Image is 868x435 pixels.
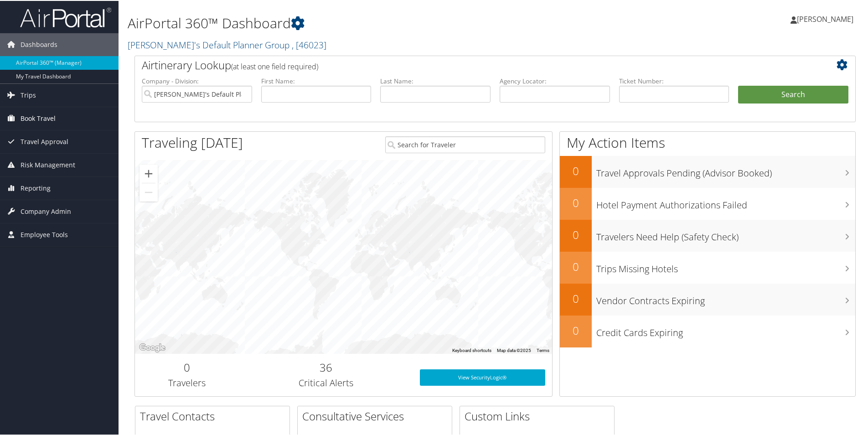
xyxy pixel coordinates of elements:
a: [PERSON_NAME] [790,5,863,32]
input: Search for Traveler [385,135,545,152]
h3: Travelers Need Help (Safety Check) [596,225,855,243]
h2: 0 [560,290,592,306]
label: Ticket Number: [619,76,729,85]
button: Search [738,85,848,103]
h2: Custom Links [465,408,614,423]
h2: 0 [560,194,592,210]
span: Company Admin [21,199,71,222]
a: 0Travel Approvals Pending (Advisor Booked) [560,155,855,187]
span: Travel Approval [21,129,68,152]
a: 0Hotel Payment Authorizations Failed [560,187,855,219]
h1: Traveling [DATE] [142,132,243,151]
h2: Airtinerary Lookup [142,57,788,72]
h3: Vendor Contracts Expiring [596,289,855,306]
h2: 0 [560,322,592,337]
h3: Travelers [142,376,232,388]
button: Keyboard shortcuts [452,347,491,353]
span: [PERSON_NAME] [797,13,853,23]
img: Google [137,341,167,353]
a: 0Travelers Need Help (Safety Check) [560,219,855,251]
span: Risk Management [21,153,75,176]
h3: Hotel Payment Authorizations Failed [596,193,855,211]
a: View SecurityLogic® [420,368,545,385]
h2: 0 [560,226,592,242]
label: Last Name: [380,76,491,85]
a: 0Trips Missing Hotels [560,251,855,283]
h3: Trips Missing Hotels [596,257,855,274]
h1: AirPortal 360™ Dashboard [128,13,618,32]
img: airportal-logo.png [20,6,111,27]
span: , [ 46023 ] [292,38,326,50]
a: 0Credit Cards Expiring [560,315,855,347]
h2: 0 [560,162,592,178]
label: Agency Locator: [500,76,610,85]
h2: Travel Contacts [140,408,289,423]
span: Reporting [21,176,51,199]
a: Terms (opens in new tab) [537,347,549,352]
span: Employee Tools [21,223,68,245]
h2: 36 [246,359,406,374]
span: Map data ©2025 [497,347,531,352]
h2: 0 [142,359,232,374]
h2: Consultative Services [302,408,452,423]
a: Open this area in Google Maps (opens a new window) [137,341,167,353]
button: Zoom out [139,182,158,201]
label: First Name: [261,76,372,85]
span: Dashboards [21,32,57,55]
label: Company - Division: [142,76,252,85]
h2: 0 [560,258,592,274]
a: 0Vendor Contracts Expiring [560,283,855,315]
h3: Critical Alerts [246,376,406,388]
h1: My Action Items [560,132,855,151]
h3: Credit Cards Expiring [596,321,855,338]
span: Trips [21,83,36,106]
button: Zoom in [139,164,158,182]
span: (at least one field required) [231,61,318,71]
h3: Travel Approvals Pending (Advisor Booked) [596,161,855,179]
a: [PERSON_NAME]'s Default Planner Group [128,38,326,50]
span: Book Travel [21,106,56,129]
